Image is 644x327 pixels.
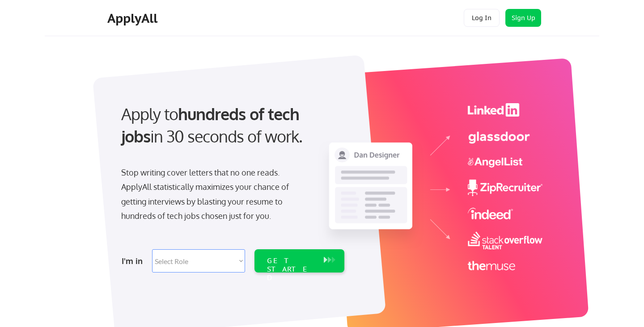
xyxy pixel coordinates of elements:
div: I'm in [122,254,147,268]
div: Apply to in 30 seconds of work. [121,103,341,148]
div: Stop writing cover letters that no one reads. ApplyAll statistically maximizes your chance of get... [121,165,305,223]
div: ApplyAll [107,11,160,26]
div: GET STARTED [267,256,315,282]
button: Sign Up [505,9,541,27]
button: Log In [464,9,500,27]
strong: hundreds of tech jobs [121,104,303,146]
